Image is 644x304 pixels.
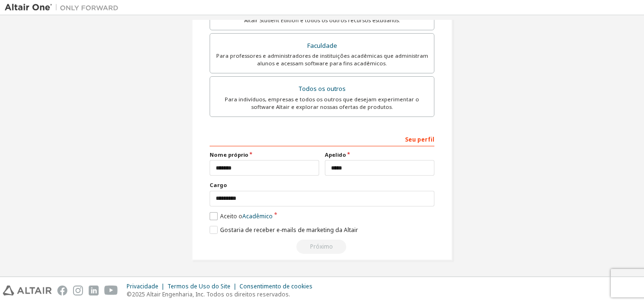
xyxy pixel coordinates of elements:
img: Altair One [5,3,123,12]
label: Nome próprio [210,151,319,159]
div: Termos de Uso do Site [167,283,239,290]
font: 2025 Altair Engenharia, Inc. Todos os direitos reservados. [132,290,290,298]
div: Para professores e administradores de instituições acadêmicas que administram alunos e acessam so... [216,52,428,67]
div: Consentimento de cookies [239,283,318,290]
a: Acadêmico [242,212,273,220]
label: Apelido [325,151,434,159]
label: Cargo [210,181,434,189]
img: linkedin.svg [89,286,99,295]
div: Faculdade [216,39,428,53]
img: youtube.svg [104,286,118,295]
div: Todos os outros [216,82,428,96]
img: instagram.svg [73,286,83,295]
label: Gostaria de receber e-mails de marketing da Altair [210,226,358,234]
label: Aceito o [210,212,273,220]
div: Privacidade [127,283,167,290]
p: © [127,290,318,298]
div: Seu perfil [210,131,434,146]
img: facebook.svg [57,286,67,295]
img: altair_logo.svg [3,286,52,295]
div: Email already exists [210,240,434,254]
div: Para indivíduos, empresas e todos os outros que desejam experimentar o software Altair e explorar... [216,96,428,111]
